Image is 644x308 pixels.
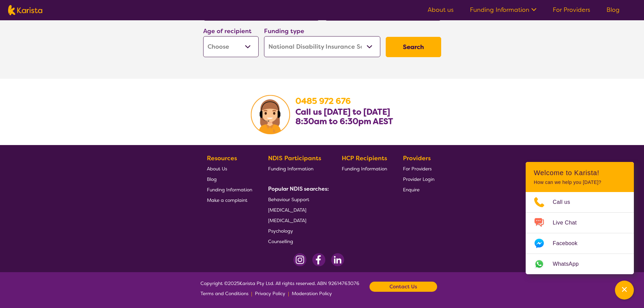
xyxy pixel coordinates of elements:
[251,95,290,134] img: Karista Client Service
[553,197,578,207] span: Call us
[268,163,326,174] a: Funding Information
[207,184,252,195] a: Funding Information
[268,238,293,244] span: Counselling
[288,288,289,299] p: |
[470,6,536,14] a: Funding Information
[295,106,390,117] b: Call us [DATE] to [DATE]
[292,288,332,299] a: Moderation Policy
[526,192,634,274] ul: Choose channel
[268,236,326,246] a: Counselling
[200,288,248,299] a: Terms and Conditions
[331,253,344,266] img: LinkedIn
[403,163,434,174] a: For Providers
[207,197,247,203] span: Make a complaint
[264,27,304,35] label: Funding type
[207,174,252,184] a: Blog
[403,176,434,182] span: Provider Login
[534,180,626,185] p: How can we help you [DATE]?
[268,154,321,162] b: NDIS Participants
[553,6,590,14] a: For Providers
[255,288,285,299] a: Privacy Policy
[403,166,432,172] span: For Providers
[312,253,326,266] img: Facebook
[207,187,252,193] span: Funding Information
[268,226,326,236] a: Psychology
[526,162,634,274] div: Channel Menu
[207,195,252,205] a: Make a complaint
[207,163,252,174] a: About Us
[268,205,326,215] a: [MEDICAL_DATA]
[403,174,434,184] a: Provider Login
[403,154,431,162] b: Providers
[403,184,434,195] a: Enquire
[293,253,307,266] img: Instagram
[428,6,454,14] a: About us
[526,254,634,274] a: Web link opens in a new tab.
[207,166,227,172] span: About Us
[295,96,351,106] a: 0485 972 676
[268,228,293,234] span: Psychology
[553,259,587,269] span: WhatsApp
[615,281,634,300] button: Channel Menu
[342,154,387,162] b: HCP Recipients
[553,238,586,248] span: Facebook
[403,187,420,193] span: Enquire
[203,27,252,35] label: Age of recipient
[292,290,332,297] span: Moderation Policy
[207,154,237,162] b: Resources
[389,282,417,292] b: Contact Us
[268,196,309,203] span: Behaviour Support
[342,163,387,174] a: Funding Information
[8,5,42,15] img: Karista logo
[534,169,626,177] h2: Welcome to Karista!
[207,176,217,182] span: Blog
[200,278,359,299] span: Copyright © 2025 Karista Pty Ltd. All rights reserved. ABN 92614763076
[553,218,585,228] span: Live Chat
[268,166,313,172] span: Funding Information
[251,288,252,299] p: |
[268,215,326,226] a: [MEDICAL_DATA]
[268,217,306,223] span: [MEDICAL_DATA]
[268,185,329,192] b: Popular NDIS searches:
[386,37,441,57] button: Search
[268,207,306,213] span: [MEDICAL_DATA]
[255,290,285,297] span: Privacy Policy
[295,116,393,127] b: 8:30am to 6:30pm AEST
[200,290,248,297] span: Terms and Conditions
[606,6,620,14] a: Blog
[268,194,326,205] a: Behaviour Support
[342,166,387,172] span: Funding Information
